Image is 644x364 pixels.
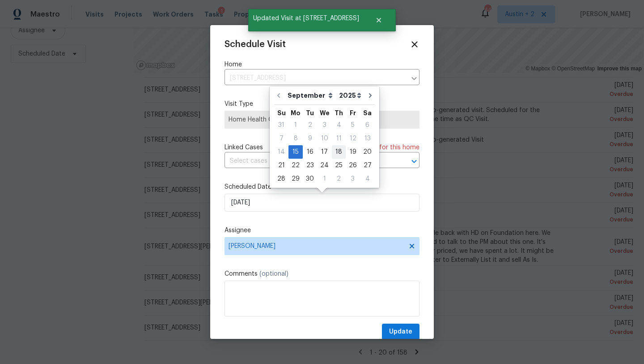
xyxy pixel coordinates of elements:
div: 30 [303,173,317,185]
abbr: Sunday [277,110,286,116]
div: Fri Sep 26 2025 [346,159,360,172]
div: Wed Sep 10 2025 [317,132,332,145]
label: Home [225,60,419,69]
span: Updated Visit at [STREET_ADDRESS] [248,9,364,28]
input: M/D/YYYY [225,194,419,212]
div: 3 [317,119,332,131]
div: Sat Sep 27 2025 [360,159,375,172]
div: 12 [346,132,360,145]
div: 2 [332,173,346,185]
div: 5 [346,119,360,131]
div: Sat Sep 13 2025 [360,132,375,145]
div: 17 [317,146,332,158]
div: 21 [274,159,288,172]
div: Tue Sep 23 2025 [303,159,317,172]
div: Thu Sep 25 2025 [332,159,346,172]
div: Thu Sep 18 2025 [332,145,346,159]
div: Sat Sep 06 2025 [360,118,375,132]
div: 10 [317,132,332,145]
div: 7 [274,132,288,145]
span: Schedule Visit [225,40,286,49]
div: 23 [303,159,317,172]
div: Mon Sep 29 2025 [288,172,303,186]
span: Home Health Checkup [229,115,415,124]
div: Sun Sep 07 2025 [274,132,288,145]
div: 2 [303,119,317,131]
div: Sun Sep 21 2025 [274,159,288,172]
label: Visit Type [225,100,419,108]
div: Mon Sep 22 2025 [288,159,303,172]
label: Comments [225,269,419,278]
span: [PERSON_NAME] [229,243,404,250]
abbr: Tuesday [306,110,314,116]
div: Wed Sep 24 2025 [317,159,332,172]
label: Assignee [225,226,419,235]
div: 1 [288,119,303,131]
div: Wed Oct 01 2025 [317,172,332,186]
div: Fri Oct 03 2025 [346,172,360,186]
div: Sat Sep 20 2025 [360,145,375,159]
button: Open [408,155,420,168]
input: Enter in an address [225,71,406,85]
div: 16 [303,146,317,158]
div: 15 [288,146,303,158]
div: 26 [346,159,360,172]
div: Tue Sep 02 2025 [303,118,317,132]
div: Wed Sep 17 2025 [317,145,332,159]
abbr: Wednesday [320,110,330,116]
div: 11 [332,132,346,145]
div: Thu Sep 11 2025 [332,132,346,145]
div: 20 [360,146,375,158]
label: Scheduled Date [225,182,419,191]
select: Month [285,89,337,102]
div: Tue Sep 09 2025 [303,132,317,145]
div: 3 [346,173,360,185]
select: Year [337,89,364,102]
div: 13 [360,132,375,145]
div: 18 [332,146,346,158]
div: 31 [274,119,288,131]
div: 4 [332,119,346,131]
button: Update [382,324,419,340]
div: Mon Sep 15 2025 [288,145,303,159]
div: 28 [274,173,288,185]
abbr: Friday [350,110,356,116]
div: 27 [360,159,375,172]
span: (optional) [259,271,288,277]
span: Close [410,39,419,49]
div: Fri Sep 12 2025 [346,132,360,145]
div: Sun Sep 28 2025 [274,172,288,186]
div: 14 [274,146,288,158]
span: Linked Cases [225,143,263,152]
button: Close [364,11,394,29]
div: Mon Sep 01 2025 [288,118,303,132]
button: Go to next month [364,87,377,104]
div: 25 [332,159,346,172]
div: Thu Oct 02 2025 [332,172,346,186]
div: 22 [288,159,303,172]
div: 4 [360,173,375,185]
div: 1 [317,173,332,185]
div: Fri Sep 05 2025 [346,118,360,132]
abbr: Monday [291,110,301,116]
div: 9 [303,132,317,145]
div: Mon Sep 08 2025 [288,132,303,145]
abbr: Saturday [363,110,372,116]
button: Go to previous month [272,87,285,104]
div: Sun Aug 31 2025 [274,118,288,132]
div: Fri Sep 19 2025 [346,145,360,159]
div: 19 [346,146,360,158]
div: Sun Sep 14 2025 [274,145,288,159]
div: Tue Sep 30 2025 [303,172,317,186]
div: 6 [360,119,375,131]
div: 29 [288,173,303,185]
div: Tue Sep 16 2025 [303,145,317,159]
div: 24 [317,159,332,172]
span: Update [389,326,412,338]
abbr: Thursday [335,110,343,116]
div: 8 [288,132,303,145]
div: Wed Sep 03 2025 [317,118,332,132]
div: Thu Sep 04 2025 [332,118,346,132]
input: Select cases [225,154,394,168]
div: Sat Oct 04 2025 [360,172,375,186]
